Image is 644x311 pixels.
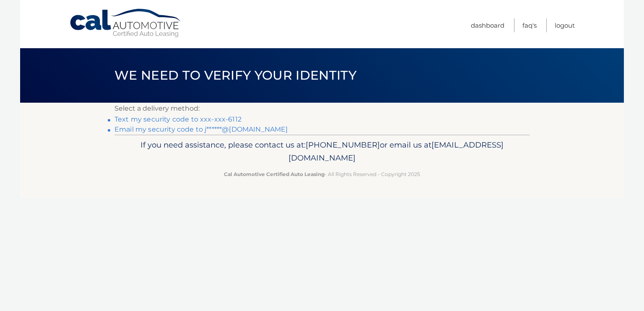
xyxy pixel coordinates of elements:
[114,67,356,83] span: We need to verify your identity
[555,18,575,32] a: Logout
[120,170,524,179] p: - All Rights Reserved - Copyright 2025
[306,140,380,150] span: [PHONE_NUMBER]
[522,18,537,32] a: FAQ's
[471,18,504,32] a: Dashboard
[114,103,530,114] p: Select a delivery method:
[224,171,325,177] strong: Cal Automotive Certified Auto Leasing
[69,8,182,38] a: Cal Automotive
[120,138,524,165] p: If you need assistance, please contact us at: or email us at
[114,115,241,123] a: Text my security code to xxx-xxx-6112
[114,125,288,133] a: Email my security code to j******@[DOMAIN_NAME]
